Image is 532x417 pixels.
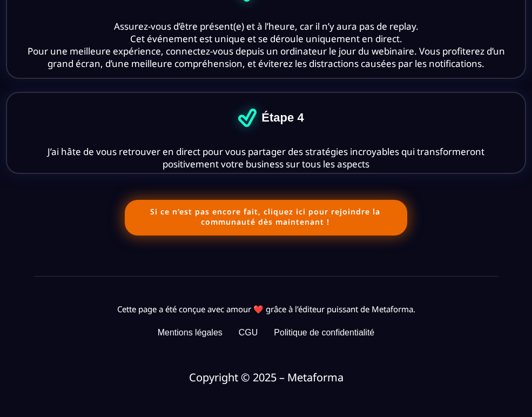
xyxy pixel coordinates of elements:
[259,108,306,127] text: Étape 4
[8,367,524,387] text: Copyright © 2025 – Metaforma
[158,328,223,338] div: Mentions légales
[8,301,524,317] text: Cette page a été conçue avec amour ❤️ grâce à l’éditeur puissant de Metaforma.
[20,143,512,173] text: J’ai hâte de vous retrouver en direct pour vous partager des stratégies incroyables qui transform...
[20,17,512,72] text: Assurez-vous d’être présent(e) et à l’heure, car il n’y aura pas de replay. Cet événement est uni...
[225,96,270,140] img: 5b0f7acec7050026322c7a33464a9d2d_df1180c19b023640bdd1f6191e6afa79_big_tick.png
[125,200,407,236] button: Si ce n’est pas encore fait, cliquez ici pour rejoindre la communauté dès maintenant !
[239,328,258,338] div: CGU
[274,328,374,338] div: Politique de confidentialité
